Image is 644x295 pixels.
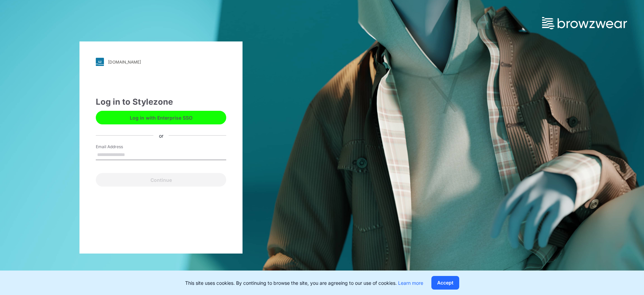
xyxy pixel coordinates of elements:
a: [DOMAIN_NAME] [96,58,226,66]
button: Log in with Enterprise SSO [96,111,226,124]
img: svg+xml;base64,PHN2ZyB3aWR0aD0iMjgiIGhlaWdodD0iMjgiIHZpZXdCb3g9IjAgMCAyOCAyOCIgZmlsbD0ibm9uZSIgeG... [96,58,104,66]
img: browzwear-logo.73288ffb.svg [542,17,627,29]
div: Log in to Stylezone [96,96,226,108]
button: Accept [431,276,459,290]
p: This site uses cookies. By continuing to browse the site, you are agreeing to our use of cookies. [185,279,423,287]
div: [DOMAIN_NAME] [108,59,141,65]
a: Learn more [398,280,423,286]
div: or [154,132,169,139]
label: Email Address [96,144,143,150]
